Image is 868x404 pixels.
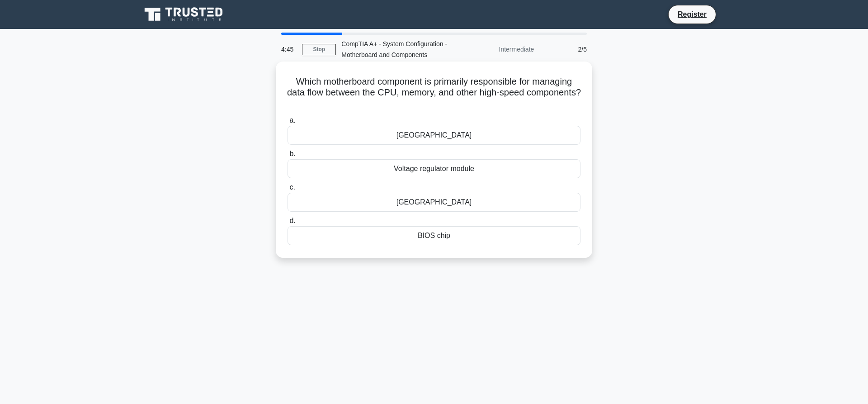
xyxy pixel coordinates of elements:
span: c. [289,183,295,191]
div: 2/5 [539,40,592,58]
a: Register [672,9,712,20]
div: [GEOGRAPHIC_DATA] [288,126,580,145]
div: CompTIA A+ - System Configuration - Motherboard and Components [336,35,460,64]
div: BIOS chip [288,226,580,245]
div: [GEOGRAPHIC_DATA] [288,193,580,212]
a: Stop [302,44,336,55]
h5: Which motherboard component is primarily responsible for managing data flow between the CPU, memo... [287,76,581,109]
span: b. [289,150,295,157]
div: Intermediate [460,40,539,58]
div: Voltage regulator module [288,159,580,178]
span: a. [289,116,295,124]
div: 4:45 [276,40,302,58]
span: d. [289,217,295,224]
